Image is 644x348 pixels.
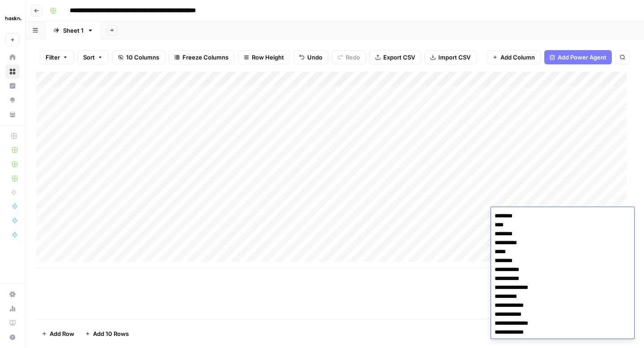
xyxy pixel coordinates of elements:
[238,50,290,64] button: Row Height
[5,50,20,64] a: Home
[5,79,20,93] a: Insights
[383,53,415,62] span: Export CSV
[182,53,229,62] span: Freeze Columns
[5,287,20,301] a: Settings
[346,53,360,62] span: Redo
[252,53,284,62] span: Row Height
[112,50,165,64] button: 10 Columns
[5,93,20,107] a: Opportunities
[40,50,74,64] button: Filter
[93,329,129,338] span: Add 10 Rows
[438,53,470,62] span: Import CSV
[36,327,80,341] button: Add Row
[46,53,60,62] span: Filter
[5,7,20,30] button: Workspace: Haskn
[80,327,134,341] button: Add 10 Rows
[307,53,322,62] span: Undo
[5,64,20,79] a: Browse
[5,316,20,330] a: Learning Hub
[63,26,84,35] div: Sheet 1
[169,50,234,64] button: Freeze Columns
[5,301,20,316] a: Usage
[332,50,366,64] button: Redo
[5,10,21,26] img: Haskn Logo
[544,50,612,64] button: Add Power Agent
[293,50,328,64] button: Undo
[77,50,109,64] button: Sort
[46,21,101,39] a: Sheet 1
[558,53,606,62] span: Add Power Agent
[500,53,535,62] span: Add Column
[487,50,541,64] button: Add Column
[83,53,95,62] span: Sort
[369,50,421,64] button: Export CSV
[126,53,159,62] span: 10 Columns
[5,330,20,344] button: Help + Support
[5,107,20,122] a: Your Data
[424,50,476,64] button: Import CSV
[50,329,74,338] span: Add Row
